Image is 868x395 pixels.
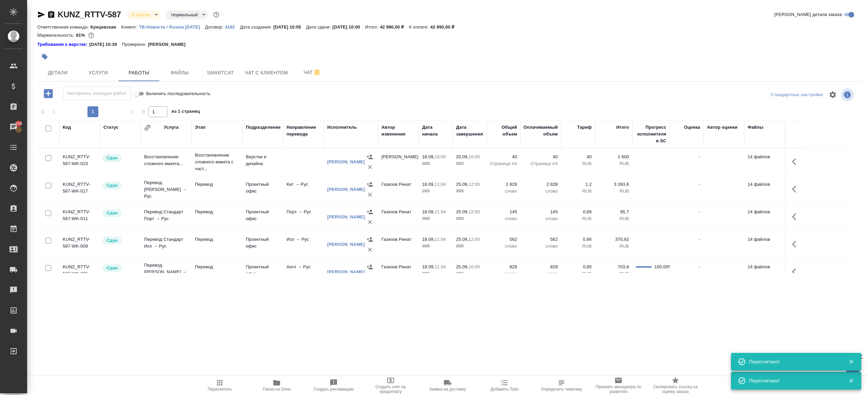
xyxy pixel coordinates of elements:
[598,188,629,195] p: RUB
[91,24,121,30] p: Кунцевская
[195,209,239,215] p: Перевод
[102,264,137,273] div: Менеджер проверил работу исполнителя, передает ее на следующий этап
[749,377,839,384] div: Пересчитано!
[491,387,518,392] span: Добавить Todo
[524,243,558,250] p: слово
[102,181,137,190] div: Менеджер проверил работу исполнителя, передает ее на следующий этап
[598,215,629,222] p: RUB
[769,90,825,100] div: split button
[248,376,305,395] button: Папка на Drive
[469,182,480,187] p: 12:00
[748,154,782,160] p: 14 файлов
[141,176,192,203] td: Перевод [PERSON_NAME] → Рус
[456,182,469,187] p: 25.09,
[245,69,288,77] span: Чат с клиентом
[365,217,375,227] button: Удалить
[748,181,782,188] p: 14 файлов
[524,160,558,167] p: Страница А4
[469,154,480,159] p: 16:00
[598,154,629,160] p: 1 600
[240,24,273,30] p: Дата создания:
[89,41,122,48] p: [DATE] 10:39
[565,160,592,167] p: RUB
[533,376,590,395] button: Определить тематику
[651,384,700,394] span: Скопировать ссылку на оценку заказа
[524,215,558,222] p: слово
[825,87,841,103] span: Настроить таблицу
[306,24,332,30] p: Дата сдачи:
[172,107,200,117] span: из 1 страниц
[598,160,629,167] p: RUB
[122,41,148,48] p: Проверено:
[365,234,375,245] button: Назначить
[47,11,55,19] button: Скопировать ссылку
[327,124,357,131] div: Исполнитель
[283,205,324,229] td: Порт → Рус
[164,124,178,131] div: Услуга
[204,69,237,77] span: Smartcat
[707,124,737,131] div: Автор оценки
[422,270,449,277] p: 2025
[699,264,700,269] a: -
[490,160,517,167] p: Страница А4
[37,11,45,19] button: Скопировать ссылку для ЯМессенджера
[788,181,804,197] button: Здесь прячутся важные кнопки
[524,270,558,277] p: слово
[565,154,592,160] p: 40
[59,205,100,229] td: KUNZ_RTTV-587-WK-011
[242,205,283,229] td: Проектный офис
[287,124,320,138] div: Направление перевода
[841,88,855,101] span: Посмотреть информацию
[456,124,483,138] div: Дата завершения
[844,378,858,384] button: Закрыть
[490,270,517,277] p: слово
[365,24,380,30] p: Итого:
[565,181,592,188] p: 1,2
[327,159,365,164] a: [PERSON_NAME]
[748,236,782,243] p: 14 файлов
[844,359,858,365] button: Закрыть
[788,236,804,252] button: Здесь прячутся важные кнопки
[139,24,205,30] p: ТВ-Новости / Russia [DATE]
[422,243,449,250] p: 2025
[524,124,558,138] div: Оплачиваемый объем
[365,152,375,162] button: Назначить
[490,188,517,195] p: слово
[106,182,118,189] p: Сдан
[59,233,100,256] td: KUNZ_RTTV-587-WK-009
[59,260,100,284] td: KUNZ_RTTV-587-WK-001
[456,270,483,277] p: 2025
[524,188,558,195] p: слово
[327,214,365,219] a: [PERSON_NAME]
[242,260,283,284] td: Проектный офис
[565,215,592,222] p: RUB
[37,41,89,48] div: Нажми, чтобы открыть папку с инструкцией
[191,376,248,395] button: Пересчитать
[749,358,839,365] div: Пересчитано!
[565,236,592,243] p: 0,66
[242,233,283,256] td: Проектный офис
[435,209,446,214] p: 11:04
[647,376,704,395] button: Скопировать ссылку на оценку заказа
[490,236,517,243] p: 562
[106,210,118,216] p: Сдан
[422,215,449,222] p: 2025
[490,124,517,138] div: Общий объем
[565,209,592,215] p: 0,66
[148,41,191,48] p: [PERSON_NAME]
[699,209,700,214] a: -
[63,124,71,131] div: Код
[327,187,365,192] a: [PERSON_NAME]
[365,262,375,272] button: Назначить
[59,178,100,201] td: KUNZ_RTTV-587-WK-017
[296,68,329,77] span: Чат
[456,209,469,214] p: 25.09,
[283,233,324,256] td: Исп → Рус
[141,150,192,174] td: Восстановление сложного макета...
[225,24,240,30] a: 4162
[365,179,375,190] button: Назначить
[163,69,196,77] span: Файлы
[422,209,435,214] p: 18.09,
[205,24,225,30] p: Договор:
[469,209,480,214] p: 12:00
